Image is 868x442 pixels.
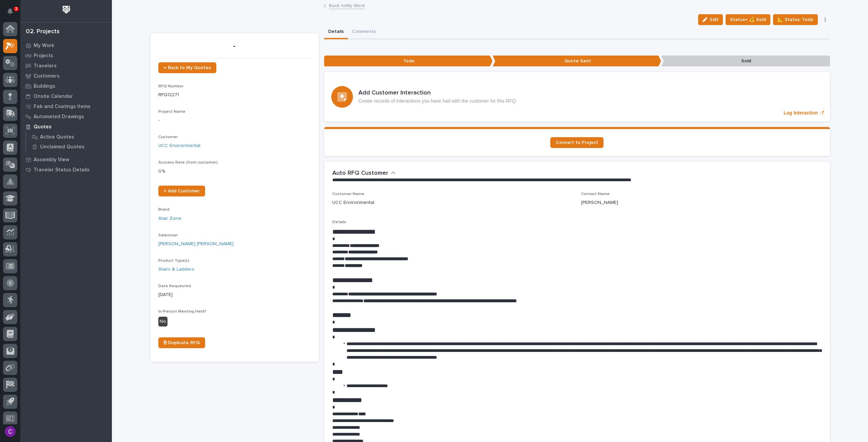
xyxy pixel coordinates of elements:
button: Edit [698,14,723,25]
button: Comments [348,25,380,39]
span: Salesman [158,233,178,237]
span: Success Rate (from customer) [158,161,218,165]
a: Fab and Coatings Items [20,101,112,111]
a: [PERSON_NAME] [PERSON_NAME] [158,240,234,248]
a: Traveler Status Details [20,165,112,175]
button: Auto RFQ Customer [332,170,396,177]
a: Stair Zone [158,215,181,222]
a: Convert to Project [550,137,604,148]
p: Fab and Coatings Items [34,104,91,110]
a: Onsite Calendar [20,91,112,101]
span: Date Requested [158,284,191,288]
span: ⎘ Duplicate RFQ [164,340,200,345]
span: Product Type(s) [158,259,189,263]
h2: Auto RFQ Customer [332,170,388,177]
p: 0 % [158,168,311,175]
a: Quotes [20,122,112,132]
a: Stairs & Ladders [158,266,194,273]
img: Workspace Logo [60,3,73,16]
span: Customer [158,135,178,139]
a: Automated Drawings [20,111,112,122]
a: Customers [20,71,112,81]
p: Buildings [34,83,55,89]
a: Log Interaction [324,72,830,122]
div: No [158,317,167,327]
p: Active Quotes [40,134,74,140]
span: Brand [158,208,170,212]
span: + Add Customer [164,189,200,193]
span: In-Person Meeting Held? [158,310,206,314]
p: Travelers [34,63,57,69]
a: Active Quotes [26,132,112,142]
p: Sold [661,56,830,67]
p: Traveler Status Details [34,167,90,173]
p: Assembly View [34,157,69,163]
p: Customers [34,73,60,79]
span: Project Name [158,110,185,114]
p: Unclaimed Quotes [40,144,84,150]
p: [DATE] [158,291,311,298]
a: Projects [20,50,112,61]
p: RFQ12271 [158,91,311,99]
p: 3 [15,6,17,11]
p: Todo [324,56,493,67]
span: Edit [710,17,718,23]
p: [PERSON_NAME] [581,199,618,206]
p: Quote Sent [493,56,661,67]
button: Status→ 💰 Sold [726,14,770,25]
span: Status→ 💰 Sold [730,16,766,24]
p: My Work [34,43,54,49]
span: Contact Name [581,192,610,196]
span: Convert to Project [556,140,598,145]
span: RFQ Number [158,84,183,88]
p: Quotes [34,124,52,130]
a: Buildings [20,81,112,91]
a: Travelers [20,61,112,71]
p: Automated Drawings [34,114,84,120]
h3: Add Customer Interaction [358,89,516,97]
p: - [158,117,311,124]
a: My Work [20,40,112,50]
a: UCC Environmental [158,142,200,149]
a: Unclaimed Quotes [26,142,112,151]
span: ← Back to My Quotes [164,65,211,70]
a: ← Back to My Quotes [158,62,216,73]
div: Notifications3 [8,8,17,19]
button: Details [324,25,348,39]
button: 📐 Status: Todo [773,14,818,25]
span: Customer Name [332,192,364,196]
p: - [158,41,311,51]
p: Create records of interactions you have had with the customer for this RFQ [358,98,516,104]
span: Details [332,220,346,224]
div: 02. Projects [26,28,60,36]
button: users-avatar [3,424,17,439]
p: UCC Environmental [332,199,374,206]
a: + Add Customer [158,186,205,196]
a: Assembly View [20,154,112,165]
button: Notifications [3,4,17,18]
p: Projects [34,53,53,59]
span: 📐 Status: Todo [777,16,813,24]
a: ⎘ Duplicate RFQ [158,337,205,348]
p: Onsite Calendar [34,93,73,100]
p: Log Interaction [784,110,818,116]
a: Back toMy Work [329,1,365,9]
